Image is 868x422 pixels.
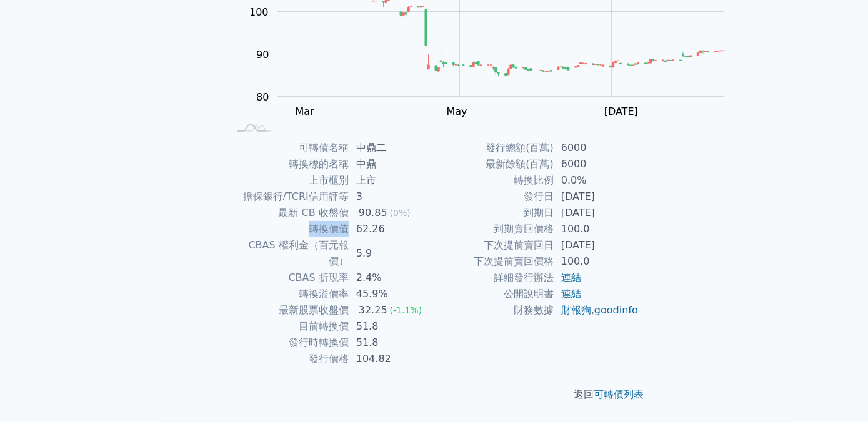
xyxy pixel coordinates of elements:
td: 擔保銀行/TCRI信用評等 [229,189,349,205]
a: goodinfo [594,304,638,316]
td: 3 [349,189,434,205]
td: 下次提前賣回日 [434,237,554,253]
tspan: May [447,105,467,117]
div: 32.25 [356,302,390,318]
p: 返回 [214,387,654,402]
a: 可轉債列表 [594,388,644,400]
div: 聊天小工具 [806,362,868,422]
span: (-1.1%) [390,305,422,315]
tspan: 80 [256,91,269,103]
td: 詳細發行辦法 [434,270,554,286]
td: 中鼎二 [349,140,434,156]
a: 財報狗 [561,304,591,316]
td: 轉換價值 [229,221,349,237]
td: 轉換比例 [434,172,554,189]
td: 發行總額(百萬) [434,140,554,156]
td: 到期日 [434,205,554,221]
td: 發行時轉換價 [229,335,349,351]
td: 6000 [554,140,639,156]
tspan: 90 [256,49,269,61]
td: 到期賣回價格 [434,221,554,237]
td: 發行日 [434,189,554,205]
td: 45.9% [349,286,434,302]
td: 51.8 [349,335,434,351]
td: 62.26 [349,221,434,237]
a: 連結 [561,288,581,300]
td: 可轉債名稱 [229,140,349,156]
td: 104.82 [349,351,434,367]
td: 中鼎 [349,156,434,172]
td: 下次提前賣回價格 [434,253,554,270]
td: [DATE] [554,189,639,205]
tspan: [DATE] [604,105,638,117]
td: 2.4% [349,270,434,286]
td: 目前轉換價 [229,318,349,335]
td: 0.0% [554,172,639,189]
td: 轉換標的名稱 [229,156,349,172]
td: 上市 [349,172,434,189]
tspan: Mar [295,105,314,117]
a: 連結 [561,272,581,283]
td: 100.0 [554,221,639,237]
div: 90.85 [356,205,390,221]
td: 發行價格 [229,351,349,367]
td: 6000 [554,156,639,172]
td: 5.9 [349,237,434,270]
td: 51.8 [349,318,434,335]
td: 上市櫃別 [229,172,349,189]
td: 最新股票收盤價 [229,302,349,318]
td: 公開說明書 [434,286,554,302]
td: [DATE] [554,205,639,221]
td: 100.0 [554,253,639,270]
td: 最新餘額(百萬) [434,156,554,172]
td: 轉換溢價率 [229,286,349,302]
span: (0%) [390,208,411,218]
iframe: Chat Widget [806,362,868,422]
td: 財務數據 [434,302,554,318]
td: [DATE] [554,237,639,253]
td: CBAS 權利金（百元報價） [229,237,349,270]
tspan: 100 [249,6,269,18]
td: CBAS 折現率 [229,270,349,286]
td: 最新 CB 收盤價 [229,205,349,221]
td: , [554,302,639,318]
